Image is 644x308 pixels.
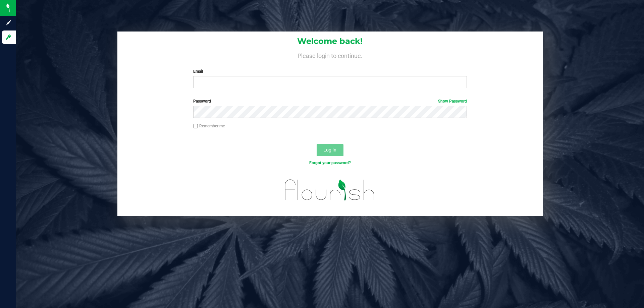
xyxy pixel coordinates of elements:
[193,68,467,74] label: Email
[117,51,543,59] h4: Please login to continue.
[117,37,543,46] h1: Welcome back!
[317,144,343,156] button: Log In
[193,123,225,129] label: Remember me
[193,99,211,104] span: Password
[323,147,336,152] span: Log In
[5,19,12,26] inline-svg: Sign up
[277,173,383,207] img: flourish_logo.svg
[438,99,467,104] a: Show Password
[5,34,12,41] inline-svg: Log in
[309,161,351,165] a: Forgot your password?
[193,124,198,129] input: Remember me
